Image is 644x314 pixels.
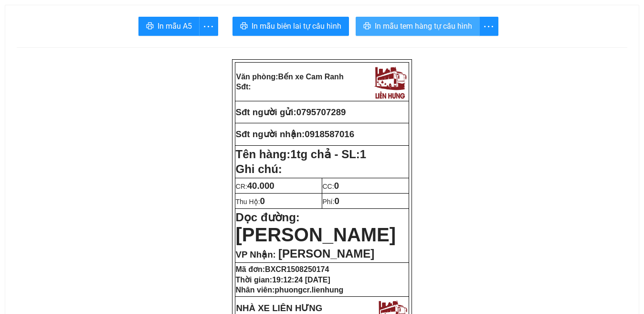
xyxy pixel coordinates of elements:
[265,265,329,273] span: BXCR1508250174
[278,247,374,260] span: [PERSON_NAME]
[138,17,200,36] button: printerIn mẫu A5
[278,73,344,81] span: Bến xe Cam Ranh
[236,129,305,139] strong: Sđt người nhận:
[236,286,344,294] strong: Nhân viên:
[247,181,274,191] span: 40.000
[158,20,192,32] span: In mẫu A5
[323,183,339,190] span: CC:
[236,107,296,117] strong: Sđt người gửi:
[200,21,218,32] span: more
[236,148,367,161] strong: Tên hàng:
[296,107,346,117] span: 0795707289
[363,22,371,31] span: printer
[236,83,251,91] strong: Sđt:
[236,162,282,175] span: Ghi chú:
[260,196,265,206] span: 0
[274,286,343,294] span: phuongcr.lienhung
[372,64,408,100] img: logo
[236,198,265,206] span: Thu Hộ:
[236,276,330,284] strong: Thời gian:
[479,17,498,36] button: more
[236,73,344,81] strong: Văn phòng:
[240,22,248,31] span: printer
[236,211,396,244] strong: Dọc đường:
[236,303,323,313] strong: NHÀ XE LIÊN HƯNG
[480,21,498,32] span: more
[305,129,354,139] span: 0918587016
[323,198,339,206] span: Phí:
[232,17,349,36] button: printerIn mẫu biên lai tự cấu hình
[334,196,339,206] span: 0
[236,249,276,260] span: VP Nhận:
[272,276,330,284] span: 19:12:24 [DATE]
[236,265,329,273] strong: Mã đơn:
[236,183,274,190] span: CR:
[252,20,341,32] span: In mẫu biên lai tự cấu hình
[199,17,218,36] button: more
[375,20,472,32] span: In mẫu tem hàng tự cấu hình
[290,148,366,161] span: 1tg chả - SL:
[146,22,154,31] span: printer
[356,17,480,36] button: printerIn mẫu tem hàng tự cấu hình
[360,148,366,161] span: 1
[334,181,339,191] span: 0
[236,224,396,245] span: [PERSON_NAME]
